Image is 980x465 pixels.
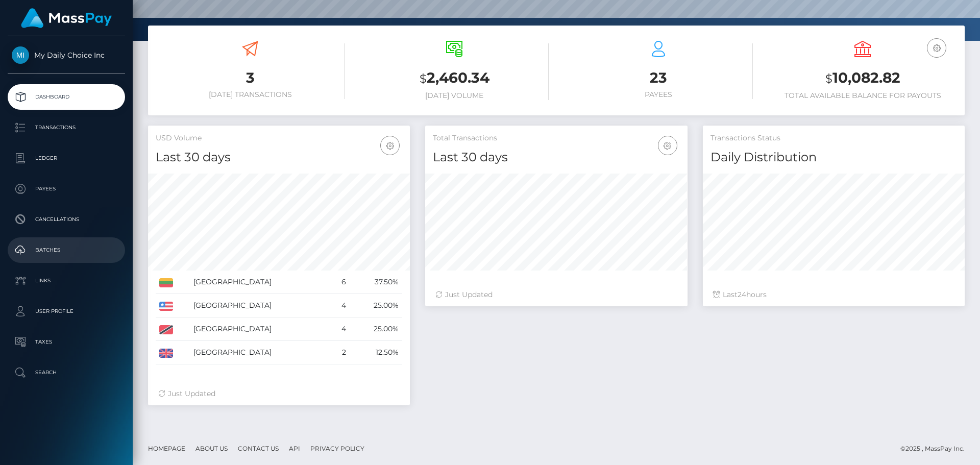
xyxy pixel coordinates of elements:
div: Just Updated [158,388,400,399]
small: $ [825,71,832,86]
h6: Total Available Balance for Payouts [768,91,957,100]
h5: USD Volume [156,133,402,143]
a: Payees [8,176,125,202]
a: User Profile [8,299,125,324]
td: [GEOGRAPHIC_DATA] [190,294,330,317]
p: User Profile [12,304,121,319]
h6: [DATE] Transactions [156,90,345,99]
a: Privacy Policy [306,440,369,456]
h4: Daily Distribution [710,149,957,166]
a: Contact Us [234,440,283,456]
a: API [285,440,304,456]
p: Search [12,365,121,380]
img: My Daily Choice Inc [12,46,29,64]
h3: 3 [156,68,345,88]
img: TT.png [159,325,173,334]
p: Transactions [12,120,121,135]
h4: Last 30 days [433,149,679,166]
img: LT.png [159,278,173,287]
td: 37.50% [350,271,403,294]
h3: 23 [564,68,753,88]
div: Just Updated [435,289,677,300]
a: Search [8,360,125,385]
p: Links [12,273,121,288]
a: Cancellations [8,207,125,232]
a: Batches [8,237,125,263]
td: 6 [330,271,350,294]
img: GB.png [159,349,173,358]
div: © 2025 , MassPay Inc. [900,443,972,454]
a: Transactions [8,115,125,140]
td: [GEOGRAPHIC_DATA] [190,271,330,294]
td: 4 [330,317,350,341]
h6: Payees [564,90,753,99]
span: 24 [738,290,746,299]
td: 2 [330,341,350,364]
div: Last hours [713,289,954,300]
h6: [DATE] Volume [360,91,549,100]
p: Batches [12,242,121,258]
p: Taxes [12,334,121,350]
a: Homepage [144,440,189,456]
p: Cancellations [12,212,121,227]
p: Payees [12,181,121,197]
a: About Us [191,440,232,456]
img: MassPay Logo [21,8,112,28]
a: Taxes [8,329,125,355]
h4: Last 30 days [156,149,402,166]
td: 4 [330,294,350,317]
img: US.png [159,302,173,311]
a: Dashboard [8,84,125,110]
p: Dashboard [12,89,121,105]
a: Links [8,268,125,293]
h5: Total Transactions [433,133,679,143]
td: [GEOGRAPHIC_DATA] [190,341,330,364]
span: My Daily Choice Inc [8,51,125,60]
h3: 2,460.34 [360,68,549,89]
p: Ledger [12,151,121,166]
td: 25.00% [350,317,403,341]
h3: 10,082.82 [768,68,957,89]
h5: Transactions Status [710,133,957,143]
a: Ledger [8,145,125,171]
td: [GEOGRAPHIC_DATA] [190,317,330,341]
small: $ [420,71,427,86]
td: 12.50% [350,341,403,364]
td: 25.00% [350,294,403,317]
